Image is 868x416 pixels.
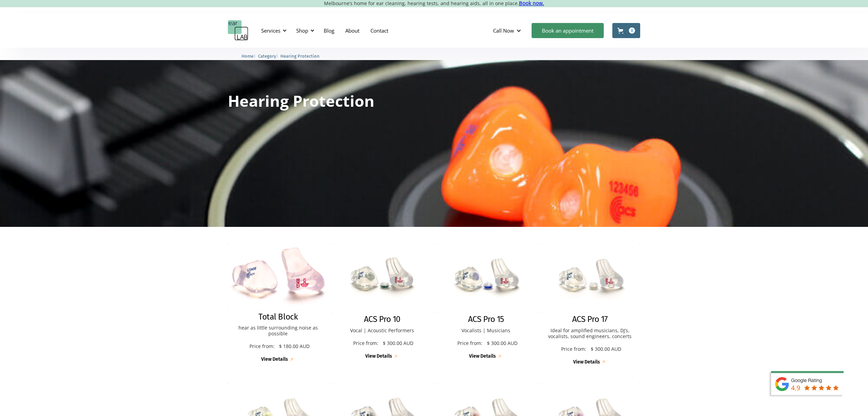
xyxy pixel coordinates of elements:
[242,54,254,59] span: Home
[340,21,365,41] a: About
[629,27,635,34] div: 0
[469,354,496,359] div: View Details
[228,244,329,310] img: Total Block
[261,27,280,34] div: Services
[318,21,340,41] a: Blog
[350,340,381,346] p: Price from:
[365,354,392,359] div: View Details
[591,346,621,352] p: $ 300.00 AUD
[247,344,277,349] p: Price from:
[258,54,276,59] span: Category
[436,244,536,313] img: ACS Pro 15
[242,53,258,60] li: 〉
[279,344,310,349] p: $ 180.00 AUD
[540,244,641,313] img: ACS Pro 17
[228,20,248,41] a: home
[332,244,433,360] a: ACS Pro 10ACS Pro 10Vocal | Acoustic PerformersPrice from:$ 300.00 AUDView Details
[258,53,280,60] li: 〉
[487,340,518,346] p: $ 300.00 AUD
[455,340,485,346] p: Price from:
[261,357,288,362] div: View Details
[258,312,298,322] h2: Total Block
[532,23,604,38] a: Book an appointment
[292,20,316,41] div: Shop
[228,93,375,108] h1: Hearing Protection
[443,328,530,334] p: Vocalists | Musicians
[573,359,600,365] div: View Details
[540,244,641,366] a: ACS Pro 17ACS Pro 17Ideal for amplified musicians, DJ’s, vocalists, sound engineers, concertsPric...
[280,54,320,59] span: Hearing Protection
[332,244,433,313] img: ACS Pro 10
[488,20,528,41] div: Call Now
[296,27,308,34] div: Shop
[364,314,400,324] h2: ACS Pro 10
[258,53,276,59] a: Category
[612,23,640,38] a: Open cart
[383,340,413,346] p: $ 300.00 AUD
[468,314,504,324] h2: ACS Pro 15
[257,20,289,41] div: Services
[436,244,536,360] a: ACS Pro 15ACS Pro 15Vocalists | MusiciansPrice from:$ 300.00 AUDView Details
[547,328,634,339] p: Ideal for amplified musicians, DJ’s, vocalists, sound engineers, concerts
[493,27,514,34] div: Call Now
[365,21,394,41] a: Contact
[339,328,426,334] p: Vocal | Acoustic Performers
[242,53,254,59] a: Home
[558,346,589,352] p: Price from:
[235,325,322,337] p: hear as little surrounding noise as possible
[228,244,329,363] a: Total BlockTotal Blockhear as little surrounding noise as possiblePrice from:$ 180.00 AUDView Det...
[572,314,608,324] h2: ACS Pro 17
[280,53,320,59] a: Hearing Protection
